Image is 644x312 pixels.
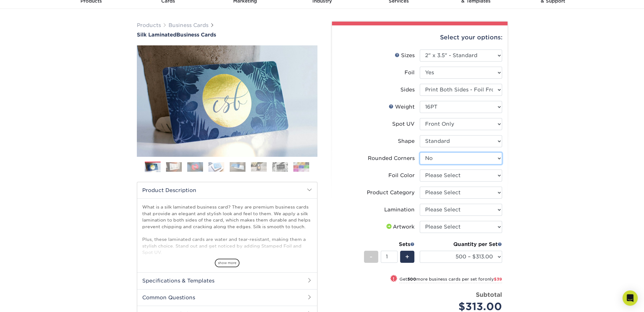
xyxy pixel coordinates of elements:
[137,22,161,28] a: Products
[208,162,224,172] img: Business Cards 04
[384,206,415,214] div: Lamination
[395,52,415,59] div: Sizes
[145,159,161,175] img: Business Cards 01
[251,162,267,172] img: Business Cards 06
[622,290,638,306] div: Open Intercom Messenger
[368,155,415,162] div: Rounded Corners
[215,259,239,267] span: show more
[405,69,415,76] div: Foil
[367,189,415,196] div: Product Category
[137,32,317,38] h1: Business Cards
[137,272,317,289] h2: Specifications & Templates
[420,241,502,248] div: Quantity per Set
[137,32,317,38] a: Silk LaminatedBusiness Cards
[398,137,415,145] div: Shape
[407,277,416,282] strong: 500
[137,182,317,198] h2: Product Description
[137,289,317,306] h2: Common Questions
[388,172,415,179] div: Foil Color
[187,162,203,172] img: Business Cards 03
[476,291,502,298] strong: Subtotal
[399,277,502,283] small: Get more business cards per set for
[370,252,373,262] span: -
[293,162,309,172] img: Business Cards 08
[230,162,245,172] img: Business Cards 05
[169,22,208,28] a: Business Cards
[485,277,502,282] span: only
[393,275,394,282] span: !
[364,241,415,248] div: Sets
[137,10,317,191] img: Silk Laminated 01
[385,223,415,231] div: Artwork
[337,25,502,50] div: Select your options:
[405,252,409,262] span: +
[400,86,415,94] div: Sides
[166,162,182,172] img: Business Cards 02
[392,120,415,128] div: Spot UV
[494,277,502,282] span: $39
[137,32,176,38] span: Silk Laminated
[389,103,415,111] div: Weight
[272,162,288,172] img: Business Cards 07
[142,204,312,307] p: What is a silk laminated business card? They are premium business cards that provide an elegant a...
